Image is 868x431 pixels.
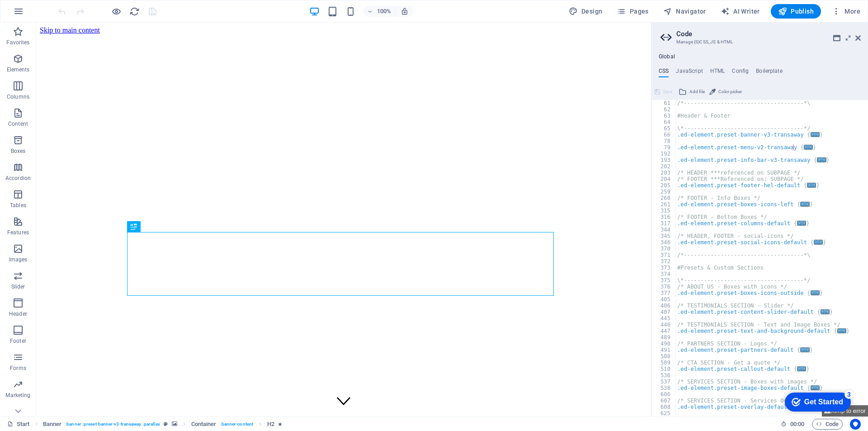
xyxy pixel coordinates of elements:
[5,175,31,182] p: Accordion
[811,132,820,137] span: ...
[652,277,676,284] div: 375
[652,379,676,385] div: 537
[652,315,676,322] div: 445
[710,68,725,78] h4: HTML
[5,5,71,24] div: Get Started 3 items remaining, 40% complete
[811,290,820,295] span: ...
[652,119,676,125] div: 64
[676,38,843,46] h3: Manage (S)CSS, JS & HTML
[652,246,676,252] div: 370
[663,7,706,16] span: Navigator
[659,53,675,61] h4: Global
[652,265,676,271] div: 373
[832,7,860,16] span: More
[652,398,676,404] div: 607
[652,195,676,201] div: 260
[652,372,676,379] div: 536
[652,239,676,246] div: 346
[652,366,676,372] div: 510
[10,365,26,372] p: Forms
[652,233,676,239] div: 345
[652,182,676,189] div: 205
[652,341,676,347] div: 490
[652,303,676,309] div: 406
[790,419,804,430] span: 00 00
[778,7,814,16] span: Publish
[8,120,28,128] p: Content
[817,157,826,162] span: ...
[850,419,861,430] button: Usercentrics
[708,86,743,97] button: Color picker
[617,7,648,16] span: Pages
[652,125,676,132] div: 65
[11,147,26,155] p: Boxes
[676,68,703,78] h4: JavaScript
[11,283,25,290] p: Slider
[10,337,26,345] p: Footer
[9,310,27,317] p: Header
[652,163,676,170] div: 202
[652,328,676,334] div: 447
[613,4,652,19] button: Pages
[732,68,749,78] h4: Config
[24,10,63,18] div: Get Started
[172,422,177,426] i: This element contains a background
[652,220,676,227] div: 317
[652,410,676,417] div: 625
[10,202,26,209] p: Tables
[652,201,676,208] div: 261
[717,4,764,19] button: AI Writer
[677,86,706,97] button: Add file
[756,68,783,78] h4: Boilerplate
[652,100,676,106] div: 61
[828,4,864,19] button: More
[781,419,805,430] h6: Session time
[652,271,676,277] div: 374
[837,328,846,333] span: ...
[652,252,676,258] div: 371
[721,7,760,16] span: AI Writer
[652,113,676,119] div: 63
[220,419,253,430] span: . banner-content
[659,68,669,78] h4: CSS
[6,39,29,46] p: Favorites
[652,353,676,360] div: 508
[652,284,676,290] div: 376
[816,419,839,430] span: Code
[7,93,29,100] p: Columns
[43,419,62,430] span: Banner
[797,421,798,427] span: :
[7,419,30,430] a: Click to cancel selection. Double-click to open Pages
[652,385,676,391] div: 538
[718,86,742,97] span: Color picker
[797,221,806,226] span: ...
[43,419,283,430] nav: breadcrumb
[652,296,676,303] div: 405
[652,151,676,157] div: 192
[652,309,676,315] div: 407
[676,30,861,38] h2: Code
[278,422,282,426] i: Element contains an animation
[821,309,830,314] span: ...
[65,2,74,11] div: 3
[164,422,168,426] i: This element is a customizable preset
[801,202,810,207] span: ...
[771,4,821,19] button: Publish
[5,392,30,399] p: Marketing
[7,66,30,73] p: Elements
[652,360,676,366] div: 509
[7,229,29,236] p: Features
[652,138,676,144] div: 78
[652,189,676,195] div: 259
[652,391,676,398] div: 606
[812,419,843,430] button: Code
[65,419,160,430] span: . banner .preset-banner-v3-transaway .parallax
[689,86,705,97] span: Add file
